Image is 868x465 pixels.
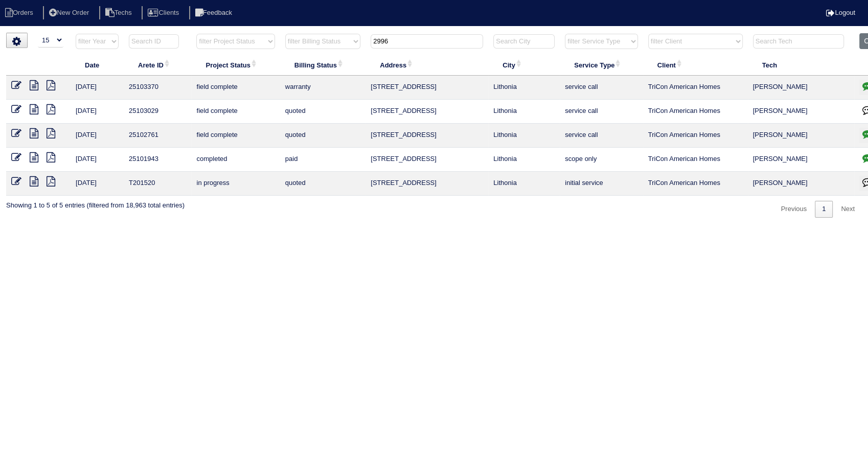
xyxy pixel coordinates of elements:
[280,172,366,196] td: quoted
[753,34,844,49] input: Search Tech
[493,34,555,49] input: Search City
[43,9,97,16] a: New Order
[748,76,855,100] td: [PERSON_NAME]
[560,100,643,124] td: service call
[488,124,560,148] td: Lithonia
[366,100,488,124] td: [STREET_ADDRESS]
[99,6,140,20] li: Techs
[748,124,855,148] td: [PERSON_NAME]
[129,34,179,49] input: Search ID
[99,9,140,16] a: Techs
[6,196,185,210] div: Showing 1 to 5 of 5 entries (filtered from 18,963 total entries)
[560,124,643,148] td: service call
[560,172,643,196] td: initial service
[280,148,366,172] td: paid
[124,172,191,196] td: T201520
[366,76,488,100] td: [STREET_ADDRESS]
[773,201,814,218] a: Previous
[124,76,191,100] td: 25103370
[643,148,748,172] td: TriCon American Homes
[191,124,280,148] td: field complete
[366,54,488,76] th: Address: activate to sort column ascending
[280,54,366,76] th: Billing Status: activate to sort column ascending
[366,172,488,196] td: [STREET_ADDRESS]
[280,124,366,148] td: quoted
[826,9,855,16] a: Logout
[191,54,280,76] th: Project Status: activate to sort column ascending
[488,100,560,124] td: Lithonia
[71,124,124,148] td: [DATE]
[643,76,748,100] td: TriCon American Homes
[643,124,748,148] td: TriCon American Homes
[71,172,124,196] td: [DATE]
[142,6,187,20] li: Clients
[191,100,280,124] td: field complete
[280,76,366,100] td: warranty
[371,34,483,49] input: Search Address
[191,148,280,172] td: completed
[643,54,748,76] th: Client: activate to sort column ascending
[191,172,280,196] td: in progress
[815,201,833,218] a: 1
[366,148,488,172] td: [STREET_ADDRESS]
[124,124,191,148] td: 25102761
[643,172,748,196] td: TriCon American Homes
[748,54,855,76] th: Tech
[71,100,124,124] td: [DATE]
[124,54,191,76] th: Arete ID: activate to sort column ascending
[560,148,643,172] td: scope only
[280,100,366,124] td: quoted
[748,148,855,172] td: [PERSON_NAME]
[488,76,560,100] td: Lithonia
[43,6,97,20] li: New Order
[643,100,748,124] td: TriCon American Homes
[71,54,124,76] th: Date
[748,100,855,124] td: [PERSON_NAME]
[834,201,862,218] a: Next
[71,76,124,100] td: [DATE]
[124,100,191,124] td: 25103029
[560,76,643,100] td: service call
[124,148,191,172] td: 25101943
[488,148,560,172] td: Lithonia
[560,54,643,76] th: Service Type: activate to sort column ascending
[142,9,187,16] a: Clients
[189,6,240,20] li: Feedback
[191,76,280,100] td: field complete
[488,172,560,196] td: Lithonia
[71,148,124,172] td: [DATE]
[366,124,488,148] td: [STREET_ADDRESS]
[488,54,560,76] th: City: activate to sort column ascending
[748,172,855,196] td: [PERSON_NAME]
